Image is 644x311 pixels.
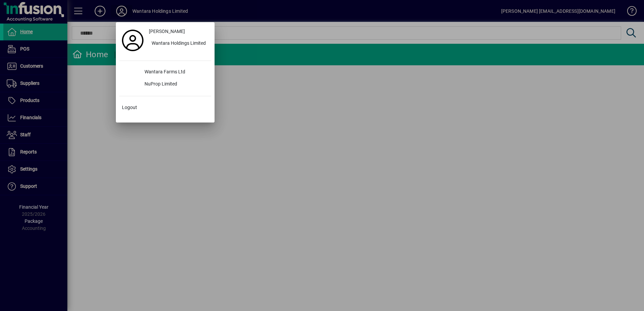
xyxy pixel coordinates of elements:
[119,102,211,114] button: Logout
[139,66,211,78] div: Wantara Farms Ltd
[122,104,137,111] span: Logout
[119,78,211,91] button: NuProp Limited
[146,26,211,38] a: [PERSON_NAME]
[119,66,211,78] button: Wantara Farms Ltd
[119,34,146,46] a: Profile
[146,38,211,50] button: Wantara Holdings Limited
[149,28,185,35] span: [PERSON_NAME]
[139,78,211,91] div: NuProp Limited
